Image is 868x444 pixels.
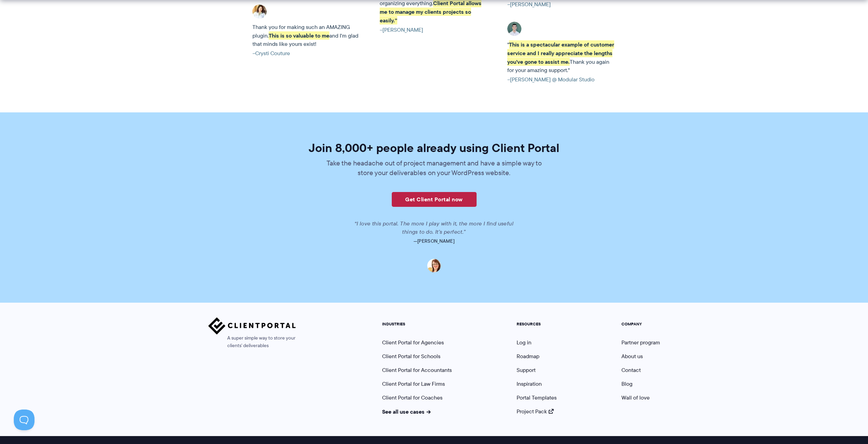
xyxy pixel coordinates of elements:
p: —[PERSON_NAME] [240,236,628,246]
p: " Thank you again for your amazing support." [507,40,616,74]
cite: –[PERSON_NAME] [380,26,488,34]
a: Client Portal for Law Firms [382,380,445,388]
a: About us [621,352,643,360]
h5: RESOURCES [517,322,557,326]
a: Partner program [621,339,660,346]
a: See all use cases [382,407,431,416]
a: Portal Templates [517,394,557,402]
a: Inspiration [517,380,542,388]
p: “I love this portal. The more I play with it, the more I find useful things to do. It’s perfect.” [346,220,522,236]
a: Log in [517,339,531,346]
h5: INDUSTRIES [382,322,452,326]
cite: –[PERSON_NAME] @ Modular Studio [507,75,616,84]
a: Client Portal for Schools [382,352,440,360]
h2: Join 8,000+ people already using Client Portal [240,142,628,154]
cite: –Crysti Couture [252,49,361,58]
a: Get Client Portal now [392,192,477,207]
strong: This is a spectacular example of customer service and I really appreciate the lengths you've gone... [507,40,614,66]
a: Support [517,366,536,374]
a: Client Portal for Accountants [382,366,452,374]
span: A super simple way to store your clients' deliverables [208,334,296,350]
a: Project Pack [517,407,554,415]
a: Client Portal for Coaches [382,394,442,402]
iframe: Toggle Customer Support [14,410,34,430]
img: Crysti Couture's testimonial for Client Portal [252,4,267,19]
a: Contact [621,366,641,374]
a: Client Portal for Agencies [382,339,444,346]
cite: –[PERSON_NAME] [507,0,616,9]
a: Wall of love [621,394,650,402]
strong: This is so valuable to me [269,31,329,40]
p: Thank you for making such an AMAZING plugin. and I'm glad that minds like yours exist! [252,23,361,48]
a: Blog [621,380,632,388]
a: Roadmap [517,352,539,360]
p: Take the headache out of project management and have a simple way to store your deliverables on y... [322,158,546,178]
h5: COMPANY [621,322,660,326]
